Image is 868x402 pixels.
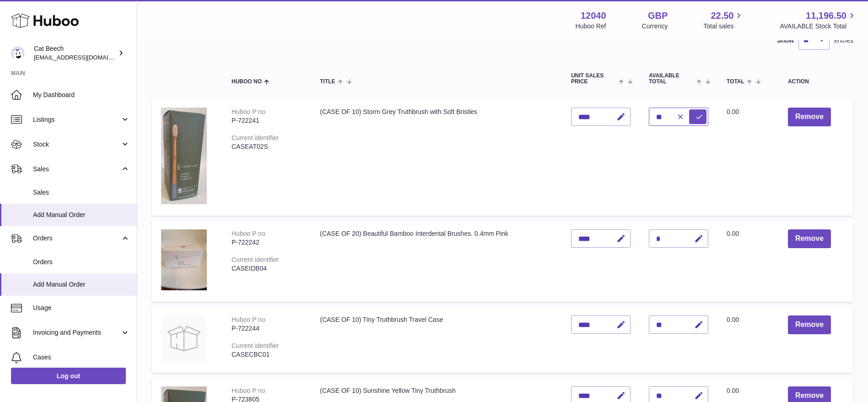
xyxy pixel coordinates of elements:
span: Total [727,79,744,85]
div: Cat Beech [34,44,116,62]
span: 22.50 [711,10,733,22]
div: Huboo Ref [576,22,606,31]
span: Sales [33,188,130,197]
span: Add Manual Order [33,211,130,219]
span: AVAILABLE Total [649,73,694,85]
span: 0.00 [727,316,739,323]
img: (CASE OF 10) Tiny Truthbrush Travel Case [161,315,207,361]
span: Add Manual Order [33,280,130,289]
button: Remove [788,108,831,126]
a: 22.50 Total sales [703,10,744,31]
div: Current identifier [232,134,279,141]
span: Orders [33,234,120,243]
span: entries [834,36,853,45]
span: 0.00 [727,387,739,394]
div: P-722242 [232,238,302,247]
strong: GBP [648,10,668,22]
span: 11,196.50 [806,10,846,22]
a: Log out [11,368,126,384]
strong: 12040 [581,10,606,22]
a: 11,196.50 AVAILABLE Stock Total [780,10,857,31]
span: Sales [33,165,120,174]
div: Huboo P no [232,230,265,237]
span: Huboo no [232,79,262,85]
img: (CASE OF 10) Storm Grey Truthbrush with Soft Bristles [161,108,207,204]
div: P-722244 [232,324,302,333]
button: Remove [788,229,831,248]
button: Remove [788,315,831,334]
div: CASECBC01 [232,350,302,359]
td: (CASE OF 20) Beautiful Bamboo Interdental Brushes. 0.4mm Pink [311,220,562,302]
div: Huboo P no [232,316,265,323]
div: CASEAT02S [232,142,302,151]
div: Currency [642,22,668,31]
div: P-722241 [232,116,302,125]
span: Stock [33,140,120,149]
span: [EMAIL_ADDRESS][DOMAIN_NAME] [34,54,135,61]
div: Action [788,79,844,85]
span: 0.00 [727,108,739,115]
div: Huboo P no [232,387,265,394]
span: Unit Sales Price [571,73,616,85]
td: (CASE OF 10) Storm Grey Truthbrush with Soft Bristles [311,98,562,216]
span: Cases [33,353,130,362]
span: Title [320,79,335,85]
span: My Dashboard [33,91,130,99]
span: Total sales [703,22,744,31]
div: Huboo P no [232,108,265,115]
img: internalAdmin-12040@internal.huboo.com [11,46,25,60]
span: Invoicing and Payments [33,328,120,337]
div: CASEIDB04 [232,264,302,273]
td: (CASE OF 10) Tiny Truthbrush Travel Case [311,306,562,373]
span: Orders [33,258,130,266]
span: 0.00 [727,230,739,237]
div: Current identifier [232,256,279,263]
img: (CASE OF 20) Beautiful Bamboo Interdental Brushes. 0.4mm Pink [161,229,207,290]
label: Show [777,36,794,45]
span: AVAILABLE Stock Total [780,22,857,31]
span: Usage [33,304,130,312]
div: Current identifier [232,342,279,349]
span: Listings [33,115,120,124]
